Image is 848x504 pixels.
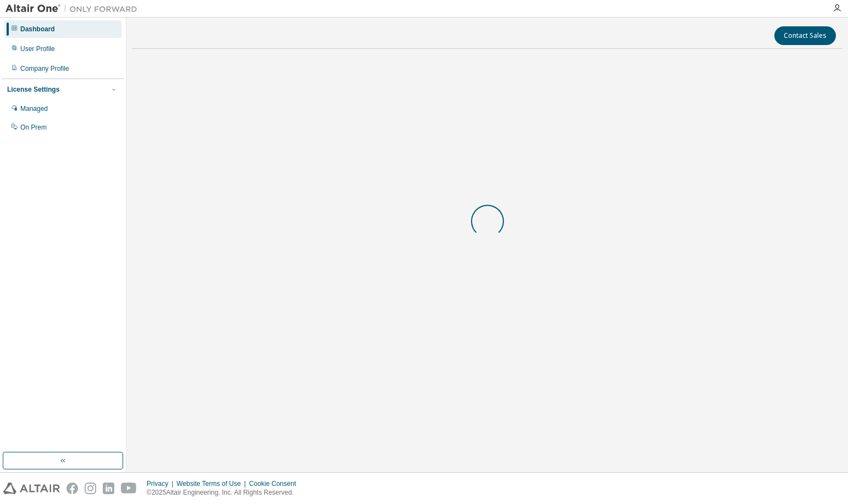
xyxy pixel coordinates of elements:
[147,488,303,497] p: © 2025 Altair Engineering, Inc. All Rights Reserved.
[85,483,96,494] img: instagram.svg
[774,26,836,45] button: Contact Sales
[103,483,114,494] img: linkedin.svg
[249,479,302,488] div: Cookie Consent
[121,483,137,494] img: youtube.svg
[147,479,176,488] div: Privacy
[5,3,143,14] img: Altair One
[20,104,48,113] div: Managed
[20,44,55,53] div: User Profile
[176,479,249,488] div: Website Terms of Use
[7,85,59,94] div: License Settings
[66,483,78,494] img: facebook.svg
[3,483,60,494] img: altair_logo.svg
[20,123,47,132] div: On Prem
[20,64,69,73] div: Company Profile
[20,25,55,33] div: Dashboard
